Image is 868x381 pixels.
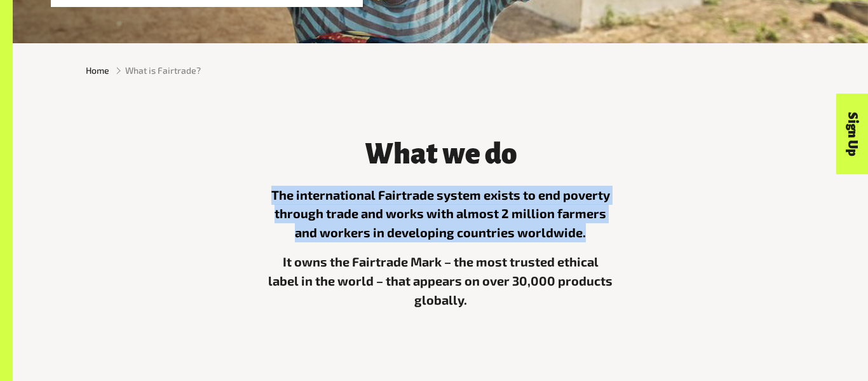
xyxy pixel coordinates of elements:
[125,64,201,77] span: What is Fairtrade?
[86,64,109,77] a: Home
[267,253,614,310] p: It owns the Fairtrade Mark – the most trusted ethical label in the world – that appears on over 3...
[267,186,614,243] p: The international Fairtrade system exists to end poverty through trade and works with almost 2 mi...
[267,139,614,170] h3: What we do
